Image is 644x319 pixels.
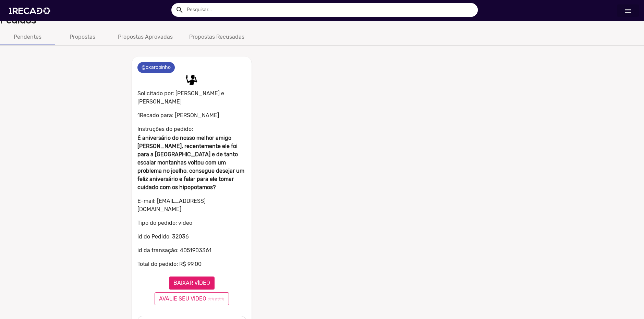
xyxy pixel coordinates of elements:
p: id do Pedido: 32036 [137,233,246,241]
mat-icon: Início [624,7,632,15]
p: Solicitado por: [PERSON_NAME] e [PERSON_NAME] [137,88,246,106]
div: Propostas Recusadas [189,33,244,41]
div: Propostas [70,33,95,41]
div: Pendentes [14,33,41,41]
b: É aniversário do nosso melhor amigo [PERSON_NAME], recentemente ele foi para a [GEOGRAPHIC_DATA] ... [137,135,244,191]
mat-chip: @oxaropinho [137,62,175,73]
mat-icon: Example home icon [175,6,184,14]
p: 1Recado para: [PERSON_NAME] [137,111,246,120]
p: Tipo do pedido: video [137,219,246,227]
p: E-mail: [EMAIL_ADDRESS][DOMAIN_NAME] [137,197,246,213]
p: id da transação: 4051903361 [137,246,246,255]
input: Pesquisar... [182,3,478,17]
button: BAIXAR VÍDEO [169,277,215,290]
button: AVALIE SEU VÍDEO ☆☆☆☆☆ [155,292,229,305]
img: placeholder.jpg [185,73,198,87]
p: Total do pedido: R$ 99,00 [137,260,246,268]
p: Instruções do pedido: [137,125,246,133]
div: Propostas Aprovadas [118,33,173,41]
div: Baixar ou avaliar vídeo recebido [166,277,217,290]
button: Example home icon [173,3,185,15]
